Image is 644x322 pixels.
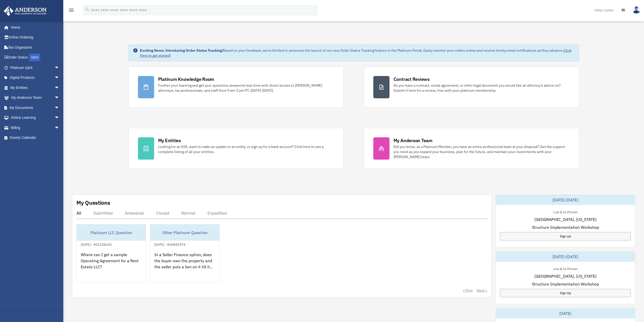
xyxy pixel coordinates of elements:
[76,224,146,282] a: Platinum LLC Question[DATE] - #01138242Where can I get a sample Operating Agreement for a Rest Es...
[549,209,581,214] div: Live & In-Person
[158,83,334,93] div: Further your learning and get your questions answered real-time with direct access to [PERSON_NAM...
[4,83,67,93] a: My Entitiesarrow_drop_down
[207,211,227,216] div: Expedited
[54,103,65,113] span: arrow_drop_down
[54,93,65,103] span: arrow_drop_down
[158,144,334,154] div: Looking for an EIN, want to make an update to an entity, or sign up for a bank account? Click her...
[129,67,344,108] a: Platinum Knowledge Room Further your learning and get your questions answered real-time with dire...
[549,266,581,271] div: Live & In-Person
[150,224,219,241] div: Other Platinum Question
[54,73,65,83] span: arrow_drop_down
[68,7,74,13] i: menu
[140,48,575,58] div: Based on your feedback, we're thrilled to announce the launch of our new Order Status Tracking fe...
[150,224,220,282] a: Other Platinum Question[DATE] - #00845574In a Seller Finance option, does the buyer own the prope...
[85,7,90,12] i: search
[54,63,65,73] span: arrow_drop_down
[29,54,40,61] div: NEW
[77,224,146,241] div: Platinum LLC Question
[633,6,640,14] img: User Pic
[4,52,67,63] a: Order StatusNEW
[181,211,195,216] div: Normal
[496,252,635,262] div: [DATE]-[DATE]
[2,6,48,16] img: Anderson Advisors Platinum Portal
[364,128,579,169] a: My Anderson Team Did you know, as a Platinum Member, you have an entire professional team at your...
[4,93,67,103] a: My Anderson Teamarrow_drop_down
[500,289,631,297] a: Sign Up
[54,83,65,93] span: arrow_drop_down
[393,83,570,93] div: Do you have a contract, rental agreement, or other legal document you would like an attorney's ad...
[150,241,190,247] div: [DATE] - #00845574
[150,248,219,287] div: In a Seller Finance option, does the buyer own the property and the seller puts a lien on it till...
[4,22,65,32] a: Home
[68,9,74,13] a: menu
[393,137,432,144] div: My Anderson Team
[534,216,596,222] span: [GEOGRAPHIC_DATA], [US_STATE]
[93,211,113,216] div: Submitted
[364,67,579,108] a: Contract Reviews Do you have a contract, rental agreement, or other legal document you would like...
[393,76,430,82] div: Contract Reviews
[4,73,67,83] a: Digital Productsarrow_drop_down
[54,113,65,123] span: arrow_drop_down
[4,32,67,43] a: Online Ordering
[158,137,181,144] div: My Entities
[4,113,67,123] a: Online Learningarrow_drop_down
[129,128,344,169] a: My Entities Looking for an EIN, want to make an update to an entity, or sign up for a bank accoun...
[76,199,110,206] div: My Questions
[54,123,65,133] span: arrow_drop_down
[500,232,631,240] a: Sign Up
[4,123,67,133] a: Billingarrow_drop_down
[532,281,599,287] span: Structure Implementation Workshop
[4,133,67,143] a: Events Calendar
[125,211,144,216] div: Answered
[4,63,67,73] a: Platinum Q&Aarrow_drop_down
[393,144,570,159] div: Did you know, as a Platinum Member, you have an entire professional team at your disposal? Get th...
[496,195,635,205] div: [DATE]-[DATE]
[158,76,214,82] div: Platinum Knowledge Room
[140,48,223,53] strong: Exciting News: Introducing Order Status Tracking!
[77,248,146,287] div: Where can I get a sample Operating Agreement for a Rest Estate LLC?
[532,224,599,230] span: Structure Implementation Workshop
[4,103,67,113] a: My Documentsarrow_drop_down
[140,48,571,58] a: Click Here to get started!
[4,42,67,52] a: Tax Organizers
[76,211,81,216] div: All
[534,273,596,279] span: [GEOGRAPHIC_DATA], [US_STATE]
[77,241,116,247] div: [DATE] - #01138242
[156,211,169,216] div: Closed
[496,308,635,318] div: [DATE]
